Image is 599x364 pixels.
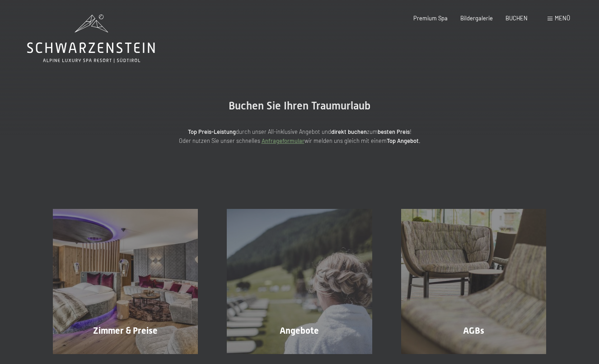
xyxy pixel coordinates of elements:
[280,325,319,336] span: Angebote
[460,14,493,22] a: Bildergalerie
[229,99,370,112] span: Buchen Sie Ihren Traumurlaub
[188,128,236,135] strong: Top Preis-Leistung
[463,325,484,336] span: AGBs
[387,209,561,354] a: Buchung AGBs
[505,14,528,22] a: BUCHEN
[262,137,304,144] a: Anfrageformular
[212,209,386,354] a: Buchung Angebote
[555,14,570,22] span: Menü
[119,127,480,146] p: durch unser All-inklusive Angebot und zum ! Oder nutzen Sie unser schnelles wir melden uns gleich...
[331,128,367,135] strong: direkt buchen
[38,209,212,354] a: Buchung Zimmer & Preise
[378,128,410,135] strong: besten Preis
[413,14,448,22] a: Premium Spa
[387,137,421,144] strong: Top Angebot.
[93,325,158,336] span: Zimmer & Preise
